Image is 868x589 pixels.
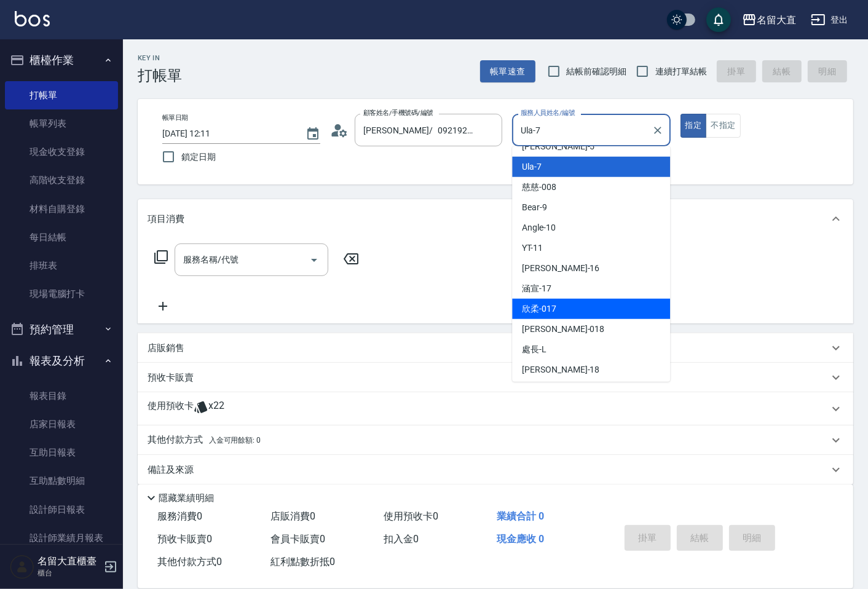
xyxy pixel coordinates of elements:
span: [PERSON_NAME] -18 [522,363,599,376]
span: 服務消費 0 [157,510,202,522]
label: 服務人員姓名/編號 [521,108,575,117]
span: 慈慈 -008 [522,181,556,194]
p: 備註及來源 [148,464,194,476]
div: 其他付款方式入金可用餘額: 0 [138,425,853,455]
a: 帳單列表 [5,109,118,138]
button: 不指定 [706,114,740,138]
img: Logo [15,11,50,26]
span: [PERSON_NAME] -5 [522,140,594,153]
label: 顧客姓名/手機號碼/編號 [363,108,433,117]
span: [PERSON_NAME] -018 [522,323,604,336]
input: YYYY/MM/DD hh:mm [162,124,293,144]
img: Person [10,555,34,579]
span: YT -11 [522,242,543,255]
button: 指定 [681,114,707,138]
button: 名留大直 [737,7,801,33]
p: 其他付款方式 [148,433,261,447]
span: 扣入金 0 [384,533,419,545]
a: 現金收支登錄 [5,138,118,166]
span: Angle -10 [522,221,556,234]
h5: 名留大直櫃臺 [37,555,100,567]
button: Open [304,250,324,270]
a: 報表目錄 [5,382,118,410]
p: 預收卡販賣 [148,371,194,384]
span: Bear -9 [522,201,547,214]
span: 現金應收 0 [497,533,544,545]
label: 帳單日期 [162,113,188,122]
span: [PERSON_NAME] -16 [522,262,599,275]
p: 項目消費 [148,213,184,226]
span: 會員卡販賣 0 [270,533,325,545]
span: 使用預收卡 0 [384,510,438,522]
span: 紅利點數折抵 0 [270,556,335,567]
h2: Key In [138,54,182,62]
span: 處長 -L [522,343,546,356]
span: 鎖定日期 [181,151,216,164]
span: 欣柔 -017 [522,302,556,315]
div: 預收卡販賣 [138,363,853,392]
a: 設計師業績月報表 [5,524,118,552]
a: 互助點數明細 [5,467,118,495]
button: 預約管理 [5,314,118,346]
h3: 打帳單 [138,67,182,84]
button: 登出 [806,9,853,31]
button: 報表及分析 [5,345,118,377]
a: 互助日報表 [5,438,118,467]
span: Ula -7 [522,160,542,173]
span: 其他付款方式 0 [157,556,222,567]
span: x22 [208,400,224,418]
a: 材料自購登錄 [5,195,118,223]
span: 入金可用餘額: 0 [209,436,261,445]
span: 預收卡販賣 0 [157,533,212,545]
div: 使用預收卡x22 [138,392,853,425]
button: Choose date, selected date is 2025-09-11 [298,119,328,149]
a: 現場電腦打卡 [5,280,118,308]
a: 設計師日報表 [5,496,118,524]
a: 高階收支登錄 [5,166,118,194]
div: 店販銷售 [138,333,853,363]
div: 備註及來源 [138,455,853,484]
p: 櫃台 [37,567,100,579]
p: 使用預收卡 [148,400,194,418]
a: 店家日報表 [5,410,118,438]
button: Clear [649,122,666,139]
span: 涵宣 -17 [522,282,551,295]
button: 帳單速查 [480,60,535,83]
a: 排班表 [5,251,118,280]
p: 店販銷售 [148,342,184,355]
span: 連續打單結帳 [655,65,707,78]
div: 項目消費 [138,199,853,239]
span: 業績合計 0 [497,510,544,522]
a: 打帳單 [5,81,118,109]
button: save [706,7,731,32]
button: 櫃檯作業 [5,44,118,76]
span: 結帳前確認明細 [567,65,627,78]
span: 店販消費 0 [270,510,315,522]
p: 隱藏業績明細 [159,492,214,505]
a: 每日結帳 [5,223,118,251]
div: 名留大直 [757,12,796,28]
